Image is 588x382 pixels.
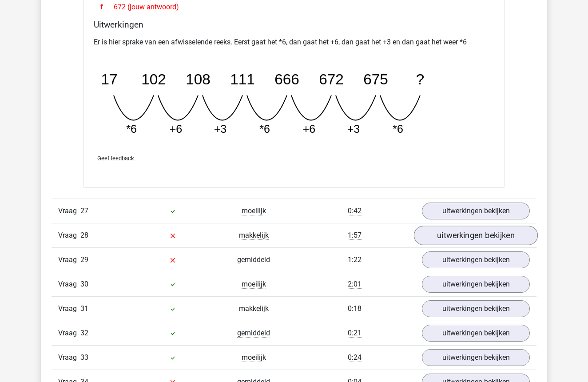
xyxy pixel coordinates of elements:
[348,280,362,289] span: 2:01
[100,2,114,12] span: f
[422,300,530,317] a: uitwerkingen bekijken
[242,353,266,362] span: moeilijk
[237,329,270,338] span: gemiddeld
[80,304,88,313] span: 31
[94,37,494,48] p: Er is hier sprake van een afwisselende reeks. Eerst gaat het *6, dan gaat het +6, dan gaat het +3...
[348,231,362,240] span: 1:57
[80,255,88,264] span: 29
[58,206,80,216] span: Vraag
[58,255,80,265] span: Vraag
[274,71,299,88] tspan: 666
[237,255,270,264] span: gemiddeld
[97,155,134,162] span: Geef feedback
[348,207,362,215] span: 0:42
[242,207,266,215] span: moeilijk
[303,123,316,135] tspan: +6
[80,207,88,215] span: 27
[80,353,88,362] span: 33
[80,280,88,288] span: 30
[58,230,80,241] span: Vraag
[422,276,530,293] a: uitwerkingen bekijken
[363,71,388,88] tspan: 675
[348,329,362,338] span: 0:21
[239,304,269,313] span: makkelijk
[94,20,494,30] h4: Uitwerkingen
[170,123,183,135] tspan: +6
[348,255,362,264] span: 1:22
[422,349,530,366] a: uitwerkingen bekijken
[414,226,538,245] a: uitwerkingen bekijken
[422,325,530,342] a: uitwerkingen bekijken
[422,251,530,268] a: uitwerkingen bekijken
[416,71,425,88] tspan: ?
[94,2,494,12] div: 672 (jouw antwoord)
[58,352,80,363] span: Vraag
[242,280,266,289] span: moeilijk
[347,123,360,135] tspan: +3
[239,231,269,240] span: makkelijk
[141,71,166,88] tspan: 102
[348,353,362,362] span: 0:24
[319,71,344,88] tspan: 672
[80,231,88,239] span: 28
[101,71,117,88] tspan: 17
[348,304,362,313] span: 0:18
[80,329,88,337] span: 32
[58,303,80,314] span: Vraag
[230,71,255,88] tspan: 111
[186,71,211,88] tspan: 108
[58,279,80,290] span: Vraag
[422,203,530,219] a: uitwerkingen bekijken
[58,328,80,338] span: Vraag
[214,123,227,135] tspan: +3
